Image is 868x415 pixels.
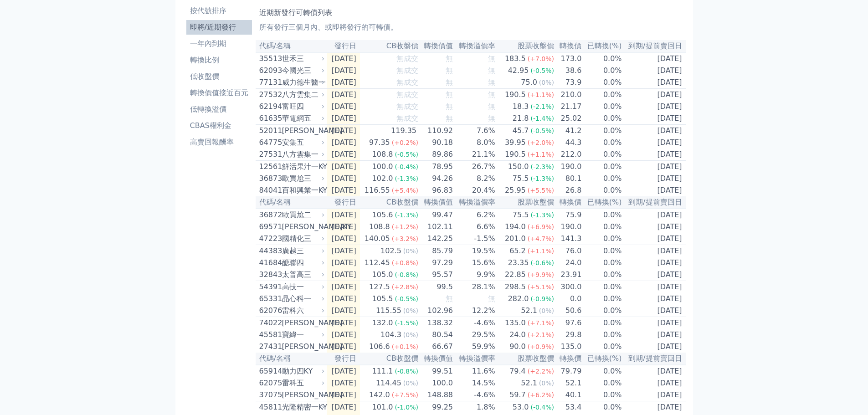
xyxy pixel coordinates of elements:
td: 0.0% [582,269,622,281]
td: [DATE] [327,269,360,281]
span: (-0.5%) [395,295,418,302]
span: (+5.4%) [392,187,418,194]
li: 轉換比例 [186,55,252,66]
a: 轉換價值接近百元 [186,86,252,100]
div: 廣越三 [282,246,323,256]
td: 0.0% [582,293,622,305]
td: 0.0% [582,305,622,317]
span: 無 [488,54,495,63]
div: 45.7 [511,125,531,136]
td: 29.5% [453,329,496,341]
td: 8.0% [453,137,496,149]
h1: 近期新發行可轉債列表 [259,7,682,18]
td: 142.25 [419,233,453,245]
div: 74022 [259,318,280,328]
td: [DATE] [622,65,686,77]
th: 發行日 [327,196,360,209]
span: (-0.5%) [530,67,554,74]
div: 54391 [259,282,280,292]
td: 94.26 [419,173,453,184]
li: 即將/近期發行 [186,22,252,33]
th: 到期/提前賣回日 [622,40,686,52]
div: 威力德生醫一 [282,77,323,88]
li: 按代號排序 [186,5,252,16]
div: 127.5 [367,282,392,292]
div: 八方雲集一 [282,149,323,160]
td: [DATE] [327,317,360,329]
td: [DATE] [327,149,360,161]
td: [DATE] [622,233,686,245]
div: 75.0 [519,77,539,88]
span: 無成交 [396,78,418,87]
span: 無 [488,294,495,303]
div: 雷科六 [282,305,323,316]
span: 無 [488,78,495,87]
span: (+4.7%) [528,235,554,242]
td: 99.5 [419,281,453,293]
span: (+0.2%) [392,139,418,146]
span: 無 [488,66,495,75]
td: [DATE] [622,221,686,233]
span: (-1.4%) [530,115,554,122]
div: [PERSON_NAME] [282,125,323,136]
td: 25.02 [555,113,582,125]
div: 高技一 [282,282,323,292]
div: 64775 [259,137,280,148]
td: 19.5% [453,245,496,257]
span: (+2.0%) [528,139,554,146]
td: 0.0% [582,233,622,245]
div: 太普高三 [282,269,323,280]
td: [DATE] [327,125,360,137]
a: CBAS權利金 [186,118,252,133]
td: [DATE] [622,257,686,269]
td: [DATE] [327,173,360,184]
div: 27532 [259,89,280,100]
td: 85.79 [419,245,453,257]
div: 183.5 [503,53,528,64]
td: 0.0% [582,149,622,161]
td: 50.6 [555,305,582,317]
div: 晶心科一 [282,293,323,304]
li: 高賣回報酬率 [186,137,252,148]
td: [DATE] [622,184,686,196]
div: 36873 [259,173,280,184]
td: 90.18 [419,137,453,149]
span: (-0.4%) [395,163,418,170]
td: -4.6% [453,317,496,329]
div: 115.55 [374,305,403,316]
li: 一年內到期 [186,38,252,49]
div: 84041 [259,185,280,196]
td: 44.3 [555,137,582,149]
div: 25.95 [503,185,528,196]
div: 77131 [259,77,280,88]
td: 0.0% [582,77,622,89]
div: 醣聯四 [282,257,323,268]
span: (-1.3%) [395,175,418,182]
td: 96.83 [419,184,453,196]
td: 38.6 [555,65,582,77]
span: (+1.2%) [392,223,418,231]
span: 無 [446,90,453,99]
td: 190.0 [555,161,582,173]
a: 高賣回報酬率 [186,135,252,149]
span: (0%) [403,307,418,314]
td: 0.0% [582,173,622,184]
span: 無 [488,114,495,123]
div: 140.05 [363,233,392,244]
td: 0.0% [582,317,622,329]
a: 轉換比例 [186,53,252,67]
div: 鮮活果汁一KY [282,161,323,172]
td: 80.54 [419,329,453,341]
a: 按代號排序 [186,4,252,18]
td: [DATE] [622,245,686,257]
td: 102.96 [419,305,453,317]
span: 無 [446,78,453,87]
td: 0.0% [582,221,622,233]
div: 105.5 [370,293,395,304]
div: 190.5 [503,89,528,100]
span: (+0.8%) [392,259,418,266]
td: 26.7% [453,161,496,173]
th: 轉換溢價率 [453,40,496,52]
td: [DATE] [327,329,360,341]
div: 194.0 [503,221,528,232]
